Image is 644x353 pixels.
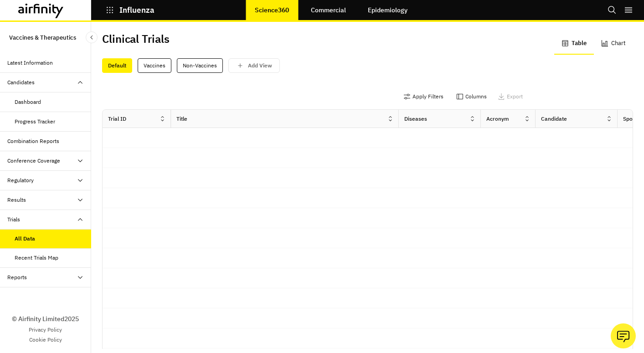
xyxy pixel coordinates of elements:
[403,89,443,104] button: Apply Filters
[29,326,62,334] a: Privacy Policy
[106,2,155,18] button: Influenza
[177,58,223,73] div: Non-Vaccines
[608,2,617,18] button: Search
[228,58,280,73] button: save changes
[15,118,55,126] div: Progress Tracker
[7,137,59,145] div: Combination Reports
[9,29,76,46] p: Vaccines & Therapeutics
[498,89,523,104] button: Export
[119,6,155,14] p: Influenza
[86,31,98,43] button: Close Sidebar
[176,115,187,123] div: Title
[102,32,170,46] h2: Clinical Trials
[108,115,126,123] div: Trial ID
[594,33,633,55] button: Chart
[541,115,567,123] div: Candidate
[15,98,41,106] div: Dashboard
[486,115,509,123] div: Acronym
[138,58,171,73] div: Vaccines
[15,235,35,243] div: All Data
[7,273,27,281] div: Reports
[15,254,58,262] div: Recent Trials Map
[102,58,132,73] div: Default
[255,6,289,14] p: Science360
[554,33,594,55] button: Table
[7,196,26,204] div: Results
[456,89,487,104] button: Columns
[7,176,34,184] div: Regulatory
[7,157,60,165] div: Conference Coverage
[29,336,62,344] a: Cookie Policy
[404,115,427,123] div: Diseases
[507,93,523,100] p: Export
[611,323,636,348] button: Ask our analysts
[7,59,53,67] div: Latest Information
[248,62,272,69] p: Add View
[12,314,79,324] p: © Airfinity Limited 2025
[7,78,35,87] div: Candidates
[7,215,20,224] div: Trials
